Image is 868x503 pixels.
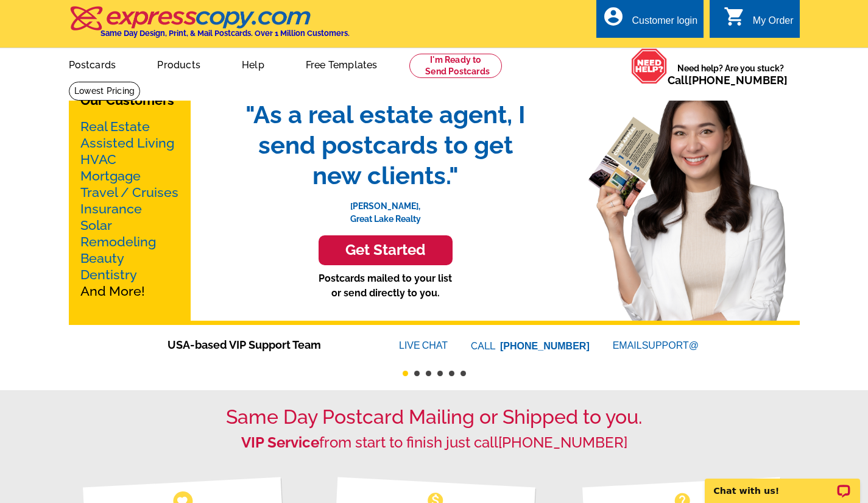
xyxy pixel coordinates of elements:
[168,337,362,353] span: USA-based VIP Support Team
[399,340,448,351] a: LIVECHAT
[631,48,668,84] img: help
[80,119,150,134] a: Real Estate
[80,251,124,266] a: Beauty
[602,13,697,29] a: account_circle Customer login
[753,15,794,32] div: My Order
[80,152,116,167] a: HVAC
[222,49,284,78] a: Help
[49,49,136,78] a: Postcards
[498,433,627,451] a: [PHONE_NUMBER]
[426,371,431,376] button: 3 of 6
[233,271,538,301] p: Postcards mailed to your list or send directly to you.
[69,15,350,38] a: Same Day Design, Print, & Mail Postcards. Over 1 Million Customers.
[724,5,746,27] i: shopping_cart
[471,339,497,354] font: CALL
[101,29,350,38] h4: Same Day Design, Print, & Mail Postcards. Over 1 Million Customers.
[80,168,141,184] a: Mortgage
[697,465,868,503] iframe: LiveChat chat widget
[449,371,454,376] button: 5 of 6
[460,371,466,376] button: 6 of 6
[233,235,538,265] a: Get Started
[80,267,137,282] a: Dentistry
[642,338,700,353] font: SUPPORT@
[500,341,590,351] a: [PHONE_NUMBER]
[241,433,319,451] strong: VIP Service
[602,5,624,27] i: account_circle
[414,371,420,376] button: 2 of 6
[80,218,112,233] a: Solar
[69,405,800,429] h1: Same Day Postcard Mailing or Shipped to you.
[724,13,794,29] a: shopping_cart My Order
[399,338,422,353] font: LIVE
[632,15,697,32] div: Customer login
[437,371,443,376] button: 4 of 6
[80,135,174,151] a: Assisted Living
[233,191,538,226] p: [PERSON_NAME], Great Lake Realty
[668,74,788,87] span: Call
[80,234,156,249] a: Remodeling
[613,340,700,351] a: EMAILSUPPORT@
[334,241,437,259] h3: Get Started
[80,201,142,216] a: Insurance
[403,371,408,376] button: 1 of 6
[668,62,794,87] span: Need help? Are you stuck?
[688,74,788,87] a: [PHONE_NUMBER]
[286,49,397,78] a: Free Templates
[138,49,220,78] a: Products
[233,99,538,191] span: "As a real estate agent, I send postcards to get new clients."
[80,118,179,299] p: And More!
[69,434,800,452] h2: from start to finish just call
[80,185,178,200] a: Travel / Cruises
